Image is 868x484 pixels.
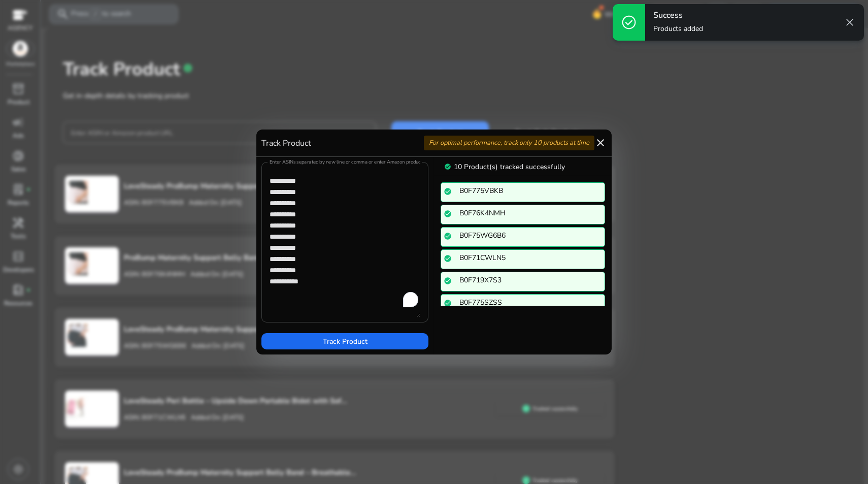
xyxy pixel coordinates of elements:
h4: Success [653,11,703,20]
h4: Track Product [261,139,311,148]
mat-icon: check_circle [444,185,452,198]
div: B0F775VBKB [459,185,602,196]
div: B0F775SZSS [459,297,602,308]
span: 10 Product(s) tracked successfully [454,162,565,172]
mat-icon: check_circle [444,252,452,265]
span: For optimal performance, track only 10 products at time [429,138,589,147]
mat-icon: close [594,137,607,149]
textarea: To enrich screen reader interactions, please activate Accessibility in Grammarly extension settings [270,167,420,317]
div: B0F71CWLN5 [459,252,602,263]
mat-icon: check_circle [444,275,452,287]
span: check_circle [621,14,637,30]
div: B0F719X7S3 [459,275,602,285]
p: Products added [653,24,703,34]
span: Track Product [323,336,368,347]
div: B0F76K4NMH [459,208,602,218]
mat-icon: check_circle [444,162,451,172]
span: close [844,16,856,28]
div: B0F75WG6B6 [459,230,602,241]
mat-label: Enter ASINs separated by new line or comma or enter Amazon product page URL [270,159,445,166]
mat-icon: check_circle [444,208,452,220]
mat-icon: check_circle [444,297,452,309]
button: Track Product [261,333,428,349]
mat-icon: check_circle [444,230,452,242]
